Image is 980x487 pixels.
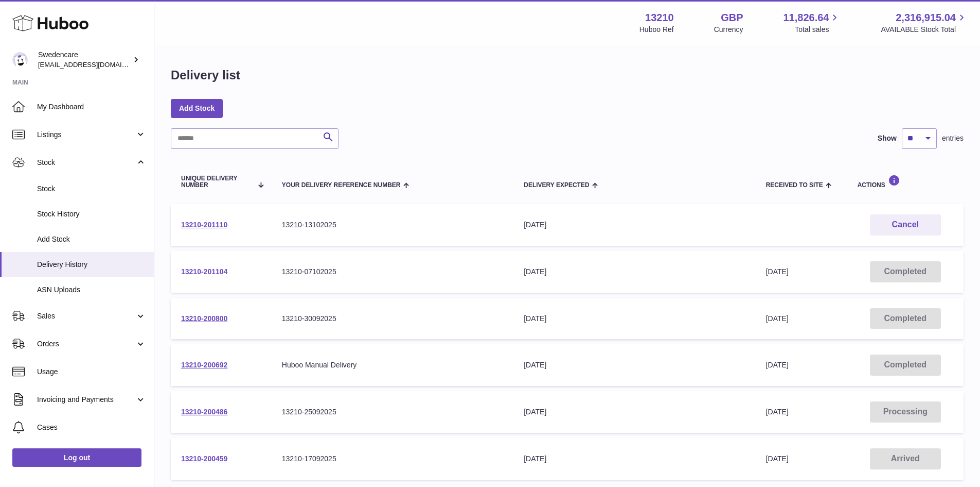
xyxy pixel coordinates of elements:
div: [DATE] [524,407,745,417]
a: 13210-201110 [181,221,227,229]
div: [DATE] [524,360,745,370]
div: [DATE] [524,220,745,230]
span: [DATE] [766,267,789,276]
span: Delivery Expected [524,182,589,189]
a: 13210-201104 [181,267,227,276]
span: Stock History [37,209,146,219]
span: Orders [37,339,135,349]
img: internalAdmin-13210@internal.huboo.com [12,52,28,68]
div: Currency [714,25,743,35]
span: [DATE] [766,455,789,463]
strong: GBP [721,11,743,25]
span: Received to Site [766,182,823,189]
button: Cancel [870,214,941,236]
span: [EMAIL_ADDRESS][DOMAIN_NAME] [38,60,151,69]
span: Stock [37,184,146,194]
h1: Delivery list [171,67,240,83]
span: AVAILABLE Stock Total [881,25,968,35]
div: 13210-30092025 [282,314,503,324]
span: 11,826.64 [783,11,829,25]
a: Add Stock [171,99,223,117]
span: Add Stock [37,234,146,244]
div: Huboo Ref [639,25,674,35]
span: My Dashboard [37,102,146,112]
a: 13210-200692 [181,361,227,369]
span: [DATE] [766,314,789,323]
label: Show [878,133,897,143]
span: [DATE] [766,361,789,369]
div: [DATE] [524,314,745,324]
a: 2,316,915.04 AVAILABLE Stock Total [881,11,968,35]
div: Swedencare [38,50,131,70]
span: Total sales [795,25,841,35]
div: 13210-25092025 [282,407,503,417]
span: Unique Delivery Number [181,175,252,189]
div: Huboo Manual Delivery [282,360,503,370]
div: [DATE] [524,454,745,464]
div: Actions [858,175,953,189]
a: Log out [12,448,141,467]
strong: 13210 [645,11,674,25]
span: Sales [37,311,135,321]
div: [DATE] [524,267,745,277]
a: 11,826.64 Total sales [783,11,841,35]
div: 13210-07102025 [282,267,503,277]
span: entries [942,133,964,143]
a: 13210-200459 [181,455,227,463]
span: Delivery History [37,260,146,270]
span: [DATE] [766,408,789,416]
span: Your Delivery Reference Number [282,182,401,189]
span: Stock [37,158,135,167]
span: ASN Uploads [37,285,146,295]
span: Cases [37,423,146,432]
a: 13210-200800 [181,314,227,323]
span: 2,316,915.04 [896,11,956,25]
span: Listings [37,130,135,140]
span: Invoicing and Payments [37,395,135,405]
div: 13210-13102025 [282,220,503,230]
div: 13210-17092025 [282,454,503,464]
a: 13210-200486 [181,408,227,416]
span: Usage [37,367,146,377]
